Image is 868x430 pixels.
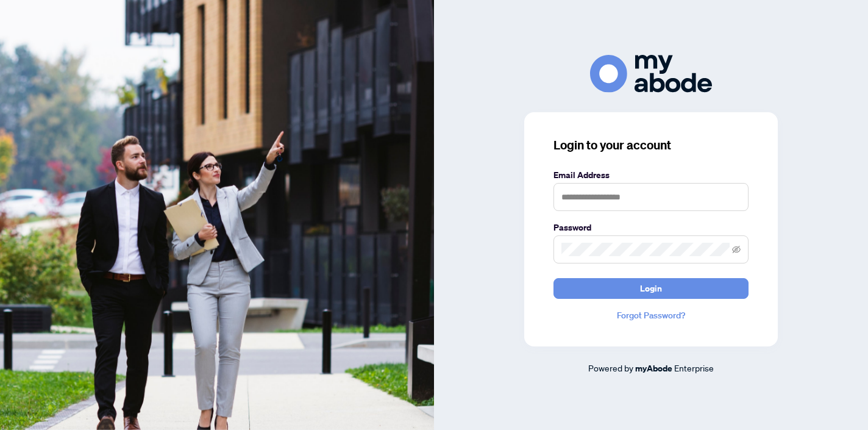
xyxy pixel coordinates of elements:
button: Login [553,278,749,299]
span: Login [640,279,662,298]
span: Enterprise [674,362,714,373]
span: Powered by [588,362,633,373]
a: myAbode [635,362,672,375]
img: ma-logo [590,55,712,92]
span: eye-invisible [732,245,741,254]
label: Password [553,221,749,234]
a: Forgot Password? [553,309,749,322]
label: Email Address [553,168,749,182]
h3: Login to your account [553,137,749,154]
